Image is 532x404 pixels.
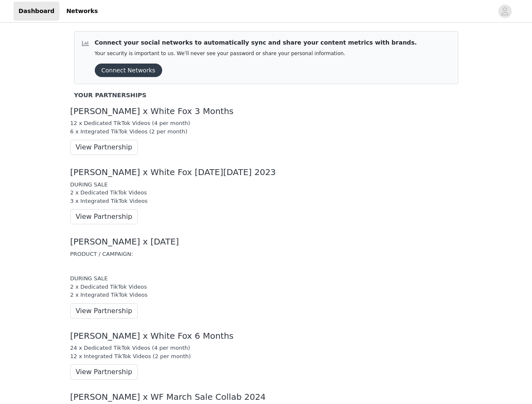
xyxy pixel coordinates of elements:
[95,50,417,57] p: Your security is important to us. We’ll never see your password or share your personal information.
[70,106,462,116] div: [PERSON_NAME] x White Fox 3 Months
[70,140,138,155] button: View Partnership
[70,167,462,177] div: [PERSON_NAME] x White Fox [DATE][DATE] 2023
[70,303,138,319] button: View Partnership
[70,344,462,360] div: 24 x Dedicated TikTok Videos (4 per month) 12 x Integrated TikTok Videos (2 per month)
[70,364,138,380] button: View Partnership
[95,64,162,77] button: Connect Networks
[70,331,462,341] div: [PERSON_NAME] x White Fox 6 Months
[70,392,462,402] div: [PERSON_NAME] x WF March Sale Collab 2024
[501,5,509,18] div: avatar
[70,209,138,224] button: View Partnership
[74,91,458,100] div: Your Partnerships
[70,250,462,299] div: PRODUCT / CAMPAIGN: DURING SALE 2 x Dedicated TikTok Videos 2 x Integrated TikTok Videos
[70,119,462,136] div: 12 x Dedicated TikTok Videos (4 per month) 6 x Integrated TikTok Videos (2 per month)
[61,2,103,21] a: Networks
[95,38,417,47] p: Connect your social networks to automatically sync and share your content metrics with brands.
[70,237,462,247] div: [PERSON_NAME] x [DATE]
[13,2,59,21] a: Dashboard
[70,181,462,205] div: DURING SALE 2 x Dedicated TikTok Videos 3 x Integrated TikTok Videos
